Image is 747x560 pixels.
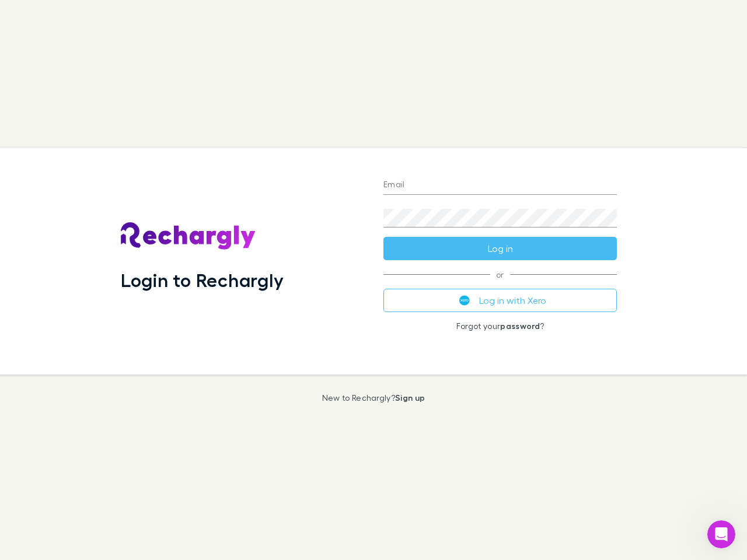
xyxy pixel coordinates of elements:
img: Xero's logo [459,295,470,306]
button: Log in [383,237,617,260]
img: Rechargly's Logo [121,222,256,250]
p: New to Rechargly? [322,393,425,402]
h1: Login to Rechargly [121,269,284,291]
button: Log in with Xero [383,289,617,312]
a: password [500,321,540,331]
iframe: Intercom live chat [707,520,735,548]
span: or [383,274,617,275]
p: Forgot your ? [383,321,617,331]
a: Sign up [395,393,425,402]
